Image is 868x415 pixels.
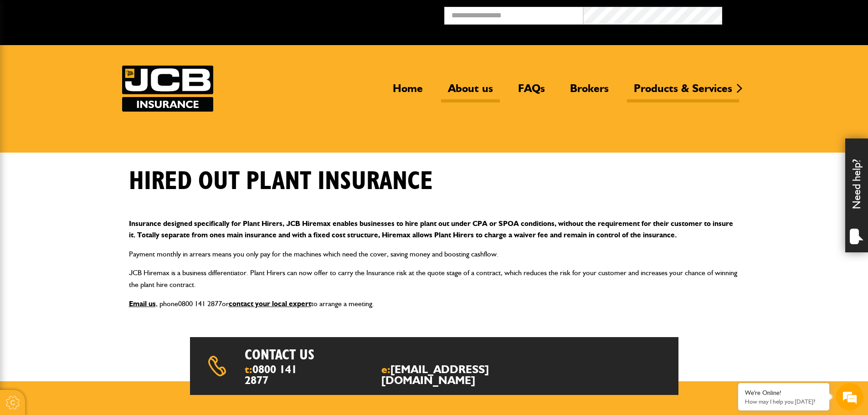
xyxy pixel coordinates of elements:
p: to arrange a meeting. [129,298,740,310]
span: t: [245,364,305,386]
ringoverc2c-number-84e06f14122c: 0800 141 2877 [178,299,222,308]
div: We're Online! [745,389,822,397]
p: Payment monthly in arrears means you only pay for the machines which need the cover, saving money... [129,248,740,260]
a: Home [386,82,430,102]
a: 0800 141 2877 [245,363,297,387]
a: Products & Services [627,82,739,102]
ringoverc2c-84e06f14122c: Call with Ringover [245,363,297,387]
div: Need help? [845,138,868,252]
a: contact your local expert [229,299,311,308]
span: e: [381,364,534,386]
ringoverc2c-84e06f14122c: Call with Ringover [178,299,222,308]
img: JCB Insurance Services logo [122,66,213,112]
ringover-84e06f14122c: , phone or [156,299,229,308]
p: Insurance designed specifically for Plant Hirers, JCB Hiremax enables businesses to hire plant ou... [129,218,740,241]
h1: Hired out plant insurance [129,166,433,197]
a: Email us [129,299,156,308]
a: Brokers [563,82,616,102]
a: JCB Insurance Services [122,66,213,112]
a: About us [441,82,500,102]
button: Broker Login [722,7,861,21]
a: [EMAIL_ADDRESS][DOMAIN_NAME] [381,363,489,387]
p: How may I help you today? [745,398,822,405]
a: FAQs [511,82,552,102]
p: JCB Hiremax is a business differentiator. Plant Hirers can now offer to carry the Insurance risk ... [129,267,740,290]
h2: Contact us [245,346,458,364]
